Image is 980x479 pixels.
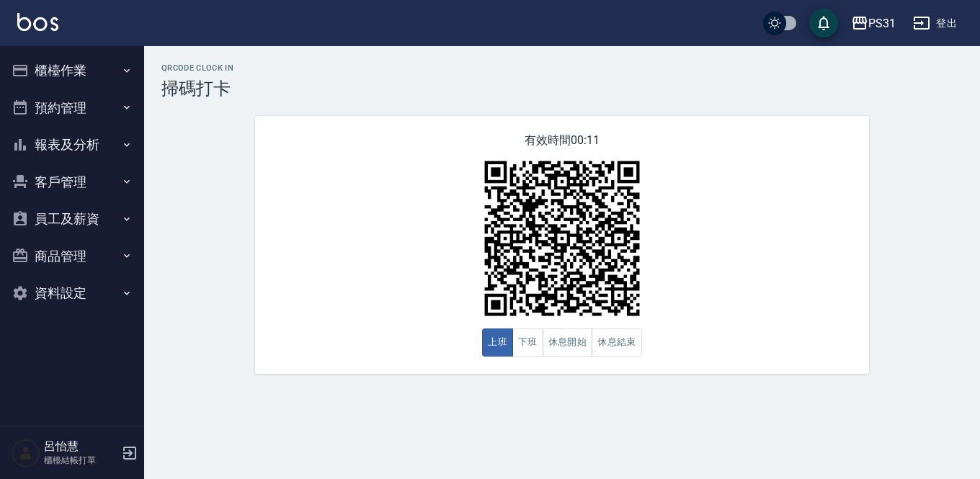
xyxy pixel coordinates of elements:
div: 有效時間 00:11 [255,116,869,374]
button: save [809,9,838,37]
button: 預約管理 [6,89,138,127]
p: 櫃檯結帳打單 [44,454,117,467]
button: 客戶管理 [6,164,138,201]
button: PS31 [845,9,901,38]
button: 下班 [512,328,543,357]
button: 商品管理 [6,238,138,275]
button: 登出 [907,10,963,37]
h5: 呂怡慧 [44,439,117,454]
img: Person [12,439,40,467]
button: 資料設定 [6,274,138,312]
button: 員工及薪資 [6,200,138,238]
h2: QRcode Clock In [161,63,963,73]
div: PS31 [868,14,896,32]
button: 休息結束 [592,328,642,357]
h3: 掃碼打卡 [161,79,963,99]
button: 報表及分析 [6,126,138,164]
button: 上班 [482,328,513,357]
button: 櫃檯作業 [6,52,138,89]
img: Logo [17,13,58,31]
button: 休息開始 [543,328,593,357]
